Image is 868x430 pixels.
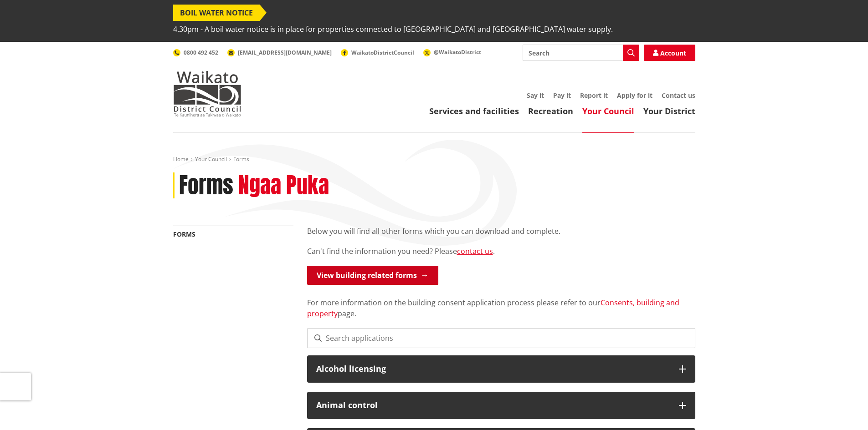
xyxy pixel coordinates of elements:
[316,401,670,410] h3: Animal control
[316,364,670,374] h3: Alcohol licensing
[307,246,695,257] p: Can't find the information you need? Please .
[195,155,227,163] a: Your Council
[429,106,519,116] a: Services and facilities
[179,172,233,199] h1: Forms
[580,91,608,100] a: Report it
[826,392,859,425] iframe: Messenger Launcher
[662,91,695,100] a: Contact us
[227,49,332,56] a: [EMAIL_ADDRESS][DOMAIN_NAME]
[238,172,329,199] h2: Ngaa Puka
[173,156,695,163] nav: breadcrumb
[527,91,544,100] a: Say it
[173,155,189,163] a: Home
[184,49,218,56] span: 0800 492 452
[173,49,218,56] a: 0800 492 452
[307,328,695,348] input: Search applications
[238,49,332,56] span: [EMAIL_ADDRESS][DOMAIN_NAME]
[173,230,195,238] a: Forms
[173,21,613,37] span: 4.30pm - A boil water notice is in place for properties connected to [GEOGRAPHIC_DATA] and [GEOGR...
[553,91,571,100] a: Pay it
[173,71,241,116] img: Waikato District Council - Te Kaunihera aa Takiwaa o Waikato
[582,106,634,116] a: Your Council
[528,106,573,116] a: Recreation
[341,49,414,56] a: WaikatoDistrictCouncil
[644,45,695,61] a: Account
[307,298,679,319] a: Consents, building and property
[233,155,249,163] span: Forms
[307,286,695,319] p: For more information on the building consent application process please refer to our page.
[457,246,493,256] a: contact us
[351,49,414,56] span: WaikatoDistrictCouncil
[523,45,639,61] input: Search input
[307,266,438,285] a: View building related forms
[173,5,260,21] span: BOIL WATER NOTICE
[643,106,695,116] a: Your District
[423,48,481,56] a: @WaikatoDistrict
[307,226,695,237] p: Below you will find all other forms which you can download and complete.
[434,48,481,56] span: @WaikatoDistrict
[617,91,652,100] a: Apply for it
